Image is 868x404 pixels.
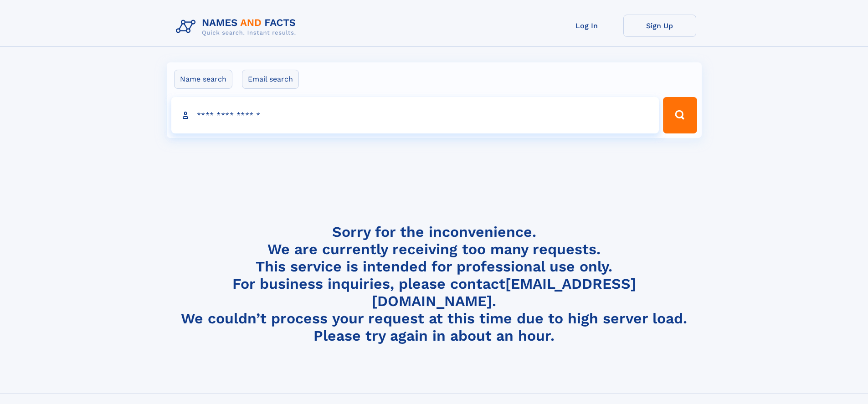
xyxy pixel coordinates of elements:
[172,223,696,345] h4: Sorry for the inconvenience. We are currently receiving too many requests. This service is intend...
[550,15,623,37] a: Log In
[174,70,232,89] label: Name search
[242,70,299,89] label: Email search
[171,97,659,133] input: search input
[172,15,303,39] img: Logo Names and Facts
[372,275,636,310] a: [EMAIL_ADDRESS][DOMAIN_NAME]
[663,97,697,133] button: Search Button
[623,15,696,37] a: Sign Up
